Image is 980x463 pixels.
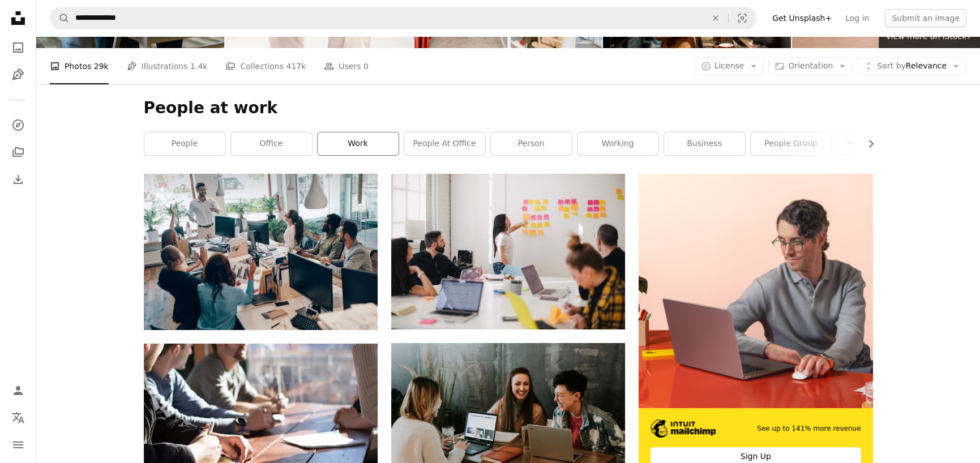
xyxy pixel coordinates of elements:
button: Submit an image [885,9,966,27]
a: people [144,132,225,155]
a: Users 0 [324,48,369,84]
button: Visual search [729,7,756,29]
button: License [695,57,764,75]
a: Log in / Sign up [7,379,29,402]
a: working [577,132,658,155]
a: office [231,132,312,155]
a: Illustrations [7,63,29,86]
h1: People at work [144,98,873,118]
span: License [714,61,744,70]
a: Get Unsplash+ [765,9,838,27]
a: work [318,132,399,155]
a: people at office [404,132,485,155]
a: business [664,132,745,155]
a: Explore [7,114,29,136]
a: Photos [7,36,29,59]
a: Download History [7,168,29,191]
button: Search Unsplash [50,7,70,29]
a: Group of young modern people in smart casual wear communicating and using modern technologies whi... [144,247,378,257]
span: 1.4k [190,60,207,72]
span: Relevance [877,61,947,72]
img: file-1722962848292-892f2e7827caimage [639,174,872,408]
a: Illustrations 1.4k [127,48,208,84]
a: Collections 417k [225,48,306,84]
span: Orientation [788,61,833,70]
button: scroll list to the right [861,132,873,155]
a: View more on iStock↗ [879,25,980,48]
img: file-1690386555781-336d1949dad1image [651,419,716,438]
a: Home — Unsplash [7,7,29,32]
a: Collections [7,141,29,164]
a: Log in [838,9,876,27]
span: View more on iStock ↗ [885,32,973,41]
button: Language [7,406,29,429]
button: Sort byRelevance [857,57,966,75]
button: Clear [703,7,728,29]
a: woman placing sticky notes on wall [391,246,625,256]
img: woman placing sticky notes on wall [391,174,625,329]
button: Orientation [768,57,853,75]
a: three people sitting in front of table laughing together [391,416,625,426]
a: people working [837,132,918,155]
span: Sort by [877,61,905,70]
img: Group of young modern people in smart casual wear communicating and using modern technologies whi... [144,174,378,330]
button: Menu [7,434,29,456]
span: 417k [286,60,306,72]
span: 0 [363,60,369,72]
a: people sitting on chair in front of table while holding pens during daytime [144,416,378,426]
span: See up to 141% more revenue [757,424,861,434]
a: people group [751,132,832,155]
a: person [491,132,572,155]
form: Find visuals sitewide [50,7,756,29]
